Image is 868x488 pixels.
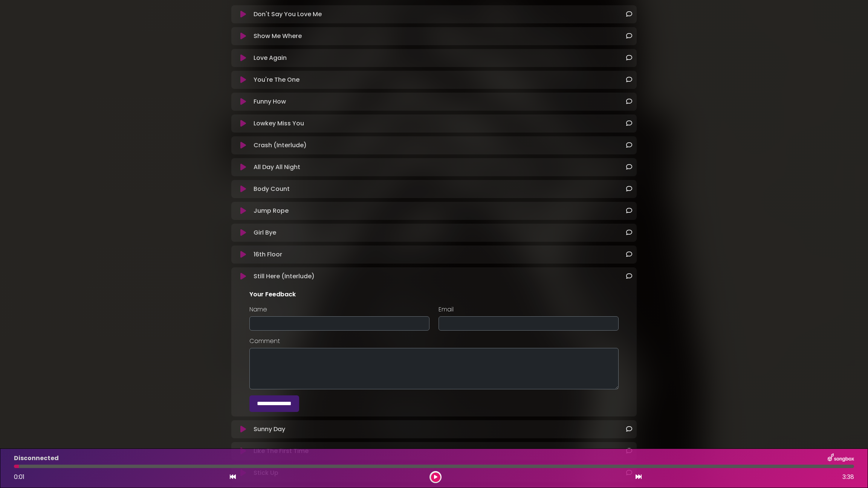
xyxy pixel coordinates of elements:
span: 0:01 [14,473,24,481]
label: Comment [249,337,280,345]
p: Funny How [254,97,286,106]
label: Name [249,305,267,313]
p: Your Feedback [249,290,619,299]
p: Disconnected [14,454,59,463]
p: All Day All Night [254,163,300,172]
label: Email [439,305,454,313]
p: Don't Say You Love Me [254,10,322,19]
p: 16th Floor [254,250,282,259]
p: Girl Bye [254,228,276,237]
p: Body Count [254,185,290,194]
p: Love Again [254,53,287,63]
span: 3:38 [842,473,854,482]
p: Jump Rope [254,206,289,215]
p: Sunny Day [254,425,285,434]
p: Show Me Where [254,32,302,41]
img: songbox-logo-white.png [828,453,854,463]
p: You're The One [254,75,300,84]
p: Like The First Time [254,447,309,456]
p: Lowkey Miss You [254,119,304,128]
p: Still Here (Interlude) [254,272,315,281]
p: Crash (Interlude) [254,141,307,150]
